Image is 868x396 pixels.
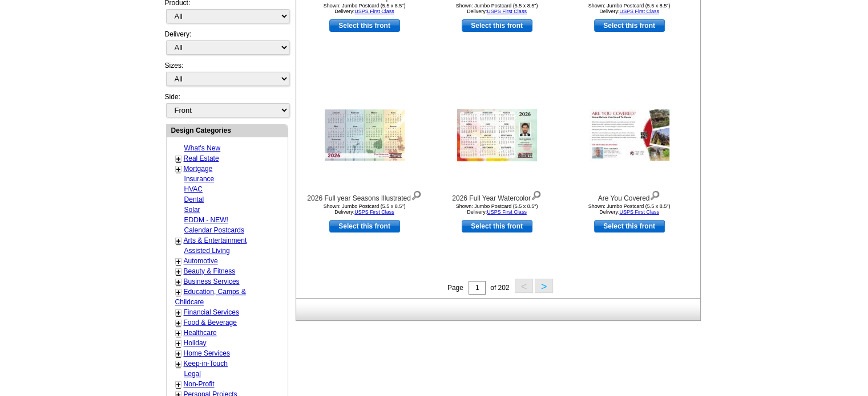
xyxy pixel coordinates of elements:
a: + [176,257,181,266]
a: + [176,277,181,287]
a: Business Services [184,277,240,285]
a: Assisted Living [184,247,230,255]
div: Sizes: [165,60,288,92]
a: + [176,165,181,174]
a: + [176,267,181,276]
a: Automotive [184,257,218,265]
a: Financial Services [184,308,239,316]
a: USPS First Class [354,9,394,14]
a: USPS First Class [354,209,394,215]
a: Food & Beverage [184,319,237,326]
div: 2026 Full year Seasons Illustrated [302,188,427,203]
a: USPS First Class [619,9,659,14]
a: Solar [184,206,200,214]
a: Real Estate [184,154,219,162]
a: Home Services [184,349,230,357]
div: Shown: Jumbo Postcard (5.5 x 8.5") Delivery: [302,3,427,14]
a: Insurance [184,175,215,183]
div: Shown: Jumbo Postcard (5.5 x 8.5") Delivery: [302,203,427,215]
a: Arts & Entertainment [184,236,247,244]
a: EDDM - NEW! [184,216,228,224]
a: Calendar Postcards [184,226,244,234]
div: Shown: Jumbo Postcard (5.5 x 8.5") Delivery: [434,3,560,14]
button: > [535,279,553,293]
a: Holiday [184,339,207,347]
a: + [176,308,181,317]
iframe: LiveChat chat widget [640,131,868,396]
img: 2026 Full year Seasons Illustrated [325,109,405,161]
span: of 202 [490,284,509,292]
a: use this design [594,19,665,32]
button: < [515,279,533,293]
a: Non-Profit [184,380,215,388]
div: Side: [165,92,288,119]
img: view design details [531,188,542,201]
a: + [176,380,181,389]
a: + [176,360,181,369]
a: use this design [329,220,400,232]
div: 2026 Full Year Watercolor [434,188,560,203]
a: Dental [184,195,204,203]
a: USPS First Class [487,209,527,215]
div: Are You Covered [567,188,692,203]
a: + [176,329,181,338]
a: + [176,319,181,328]
a: Mortgage [184,165,213,173]
a: use this design [462,19,532,32]
a: What's New [184,144,221,152]
img: 2026 Full Year Watercolor [457,109,537,161]
div: Design Categories [167,125,288,136]
a: use this design [594,220,665,232]
a: Keep-in-Touch [184,360,228,368]
div: Delivery: [165,29,288,60]
img: Are You Covered [590,109,669,161]
a: HVAC [184,185,203,193]
div: Shown: Jumbo Postcard (5.5 x 8.5") Delivery: [567,203,692,215]
a: + [176,349,181,358]
a: USPS First Class [487,9,527,14]
img: view design details [411,188,422,201]
a: Legal [184,370,201,378]
div: Shown: Jumbo Postcard (5.5 x 8.5") Delivery: [567,3,692,14]
a: + [176,339,181,348]
a: + [176,236,181,246]
span: Page [447,284,463,292]
a: use this design [329,19,400,32]
a: use this design [462,220,532,232]
a: Healthcare [184,329,217,337]
a: USPS First Class [619,209,659,215]
a: Education, Camps & Childcare [175,288,246,306]
a: + [176,154,181,164]
div: Shown: Jumbo Postcard (5.5 x 8.5") Delivery: [434,203,560,215]
a: Beauty & Fitness [184,267,236,275]
a: + [176,288,181,297]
